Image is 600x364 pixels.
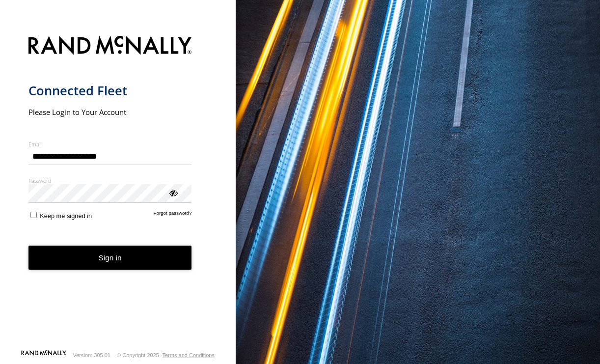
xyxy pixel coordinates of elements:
h1: Connected Fleet [28,83,192,99]
span: Keep me signed in [40,212,92,220]
a: Forgot password? [154,210,192,220]
a: Terms and Conditions [163,352,215,358]
button: Sign in [28,246,192,270]
img: Rand McNally [28,34,192,59]
a: Visit our Website [21,350,66,360]
div: © Copyright 2025 - [117,352,215,358]
input: Keep me signed in [30,212,37,218]
h2: Please Login to Your Account [28,107,192,117]
form: main [28,30,208,349]
div: ViewPassword [168,188,178,197]
div: Version: 305.01 [73,352,110,358]
label: Password [28,177,192,184]
label: Email [28,140,192,148]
